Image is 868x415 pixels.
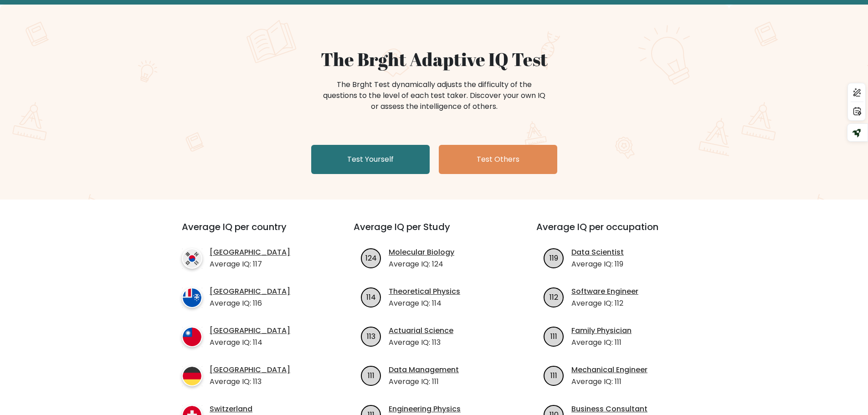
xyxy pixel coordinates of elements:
p: Average IQ: 111 [571,337,632,348]
a: Test Others [439,145,557,174]
img: country [182,287,202,308]
a: Theoretical Physics [389,286,460,297]
text: 119 [550,252,558,263]
text: 124 [365,252,377,263]
p: Average IQ: 114 [210,337,290,348]
text: 111 [550,331,557,341]
h3: Average IQ per country [182,221,321,243]
a: Test Yourself [311,145,430,174]
a: Actuarial Science [389,325,453,336]
a: Data Scientist [571,247,624,258]
text: 112 [550,292,558,302]
a: [GEOGRAPHIC_DATA] [210,247,290,258]
div: The Brght Test dynamically adjusts the difficulty of the questions to the level of each test take... [320,79,548,112]
p: Average IQ: 124 [389,259,454,270]
a: Mechanical Engineer [571,364,647,375]
a: [GEOGRAPHIC_DATA] [210,286,290,297]
p: Average IQ: 113 [210,376,290,387]
a: Switzerland [210,404,262,415]
text: 111 [550,370,557,380]
a: [GEOGRAPHIC_DATA] [210,325,290,336]
text: 111 [368,370,375,380]
p: Average IQ: 111 [571,376,647,387]
a: Business Consultant [571,404,647,415]
p: Average IQ: 112 [571,298,638,309]
h3: Average IQ per Study [354,221,514,243]
text: 114 [366,292,376,302]
p: Average IQ: 119 [571,259,624,270]
img: country [182,248,202,269]
a: Data Management [389,364,459,375]
p: Average IQ: 113 [389,337,453,348]
a: Software Engineer [571,286,638,297]
a: Engineering Physics [389,404,461,415]
h1: The Brght Adaptive IQ Test [212,48,657,70]
a: Family Physician [571,325,632,336]
text: 113 [367,331,375,341]
img: country [182,327,202,347]
a: [GEOGRAPHIC_DATA] [210,364,290,375]
img: country [182,366,202,386]
p: Average IQ: 111 [389,376,459,387]
p: Average IQ: 117 [210,259,290,270]
h3: Average IQ per occupation [536,221,697,243]
a: Molecular Biology [389,247,454,258]
p: Average IQ: 114 [389,298,460,309]
p: Average IQ: 116 [210,298,290,309]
